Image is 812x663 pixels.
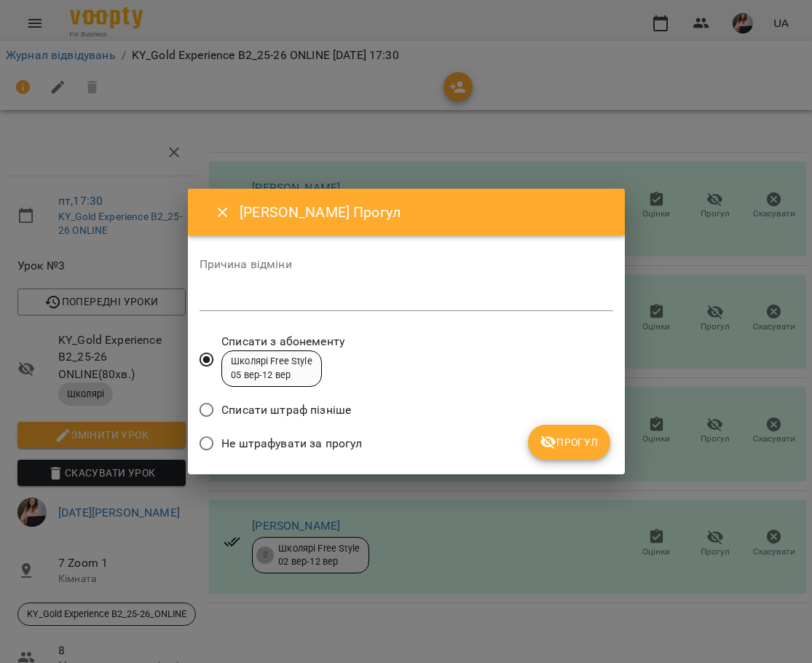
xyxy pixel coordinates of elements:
[200,259,613,270] label: Причина відміни
[205,195,240,230] button: Close
[528,425,610,460] button: Прогул
[221,401,351,419] span: Списати штраф пізніше
[540,433,599,451] span: Прогул
[240,201,607,224] h6: [PERSON_NAME] Прогул
[221,333,344,350] span: Списати з абонементу
[231,355,312,382] div: Школярі Free Style 05 вер - 12 вер
[221,435,362,452] span: Не штрафувати за прогул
